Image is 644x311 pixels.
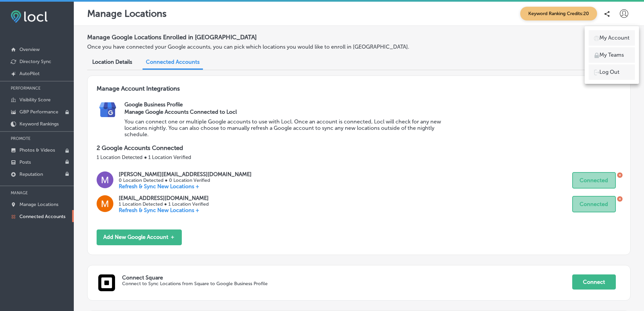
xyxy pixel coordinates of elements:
p: GBP Performance [19,109,58,115]
a: My Teams [589,47,635,63]
p: Overview [19,47,40,52]
p: Reputation [19,171,43,177]
p: Posts [19,159,31,165]
p: Directory Sync [19,59,51,64]
p: My Account [599,34,630,42]
img: fda3e92497d09a02dc62c9cd864e3231.png [11,10,48,23]
a: My Account [589,30,635,46]
a: Log Out [589,64,635,80]
p: Visibility Score [19,97,51,103]
p: Keyword Rankings [19,121,59,127]
p: Photos & Videos [19,147,55,153]
p: Manage Locations [19,202,58,207]
p: Connected Accounts [19,214,65,219]
p: Log Out [599,68,620,76]
p: My Teams [599,51,624,59]
p: AutoPilot [19,71,40,76]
